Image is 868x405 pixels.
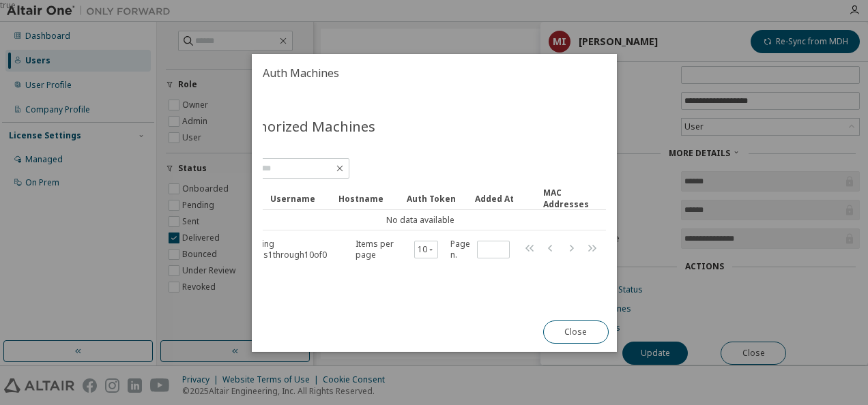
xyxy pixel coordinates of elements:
[418,244,434,255] button: 10
[270,187,328,209] div: Username
[475,187,532,209] div: Added At
[241,238,327,260] span: Showing entries 1 through 10 of 0
[543,187,601,210] div: MAC Addresses
[235,117,392,155] span: Authorized Machines (0)
[542,320,608,344] button: Close
[356,239,437,260] span: Items per page
[338,187,396,209] div: Hostname
[450,239,509,260] span: Page n.
[407,187,464,209] div: Auth Token
[235,210,606,230] td: No data available
[252,54,617,92] h2: Auth Machines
